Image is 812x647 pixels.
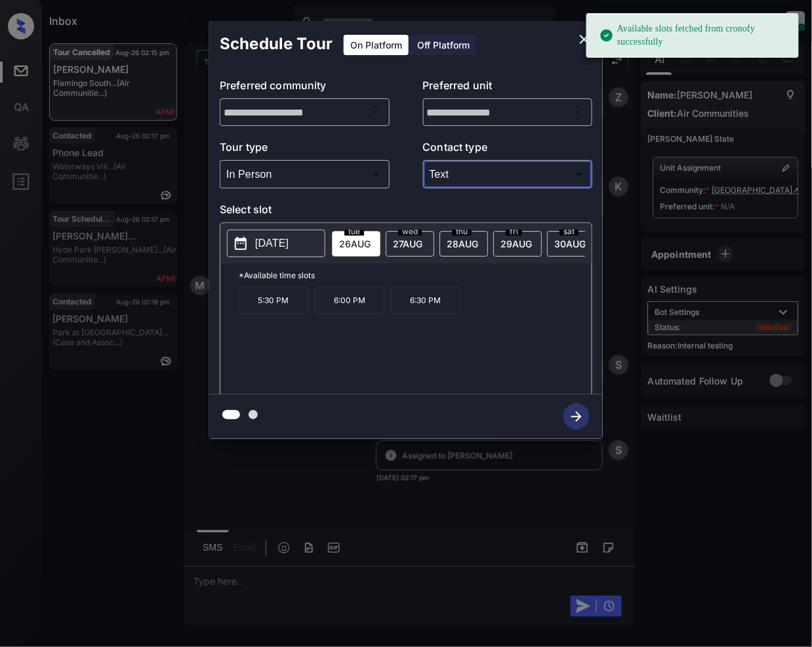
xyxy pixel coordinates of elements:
span: 26 AUG [339,238,371,249]
div: date-select [439,231,488,257]
p: *Available time slots [239,264,592,287]
p: [DATE] [255,236,289,251]
div: On Platform [344,35,409,55]
p: Select slot [220,201,592,222]
button: [DATE] [227,230,325,257]
span: thu [452,228,472,236]
div: In Person [223,163,386,185]
div: Text [426,163,590,185]
div: Off Platform [411,35,476,55]
span: sat [559,228,579,236]
span: tue [344,228,364,236]
span: fri [506,228,522,236]
span: 30 AUG [554,238,586,249]
div: date-select [547,231,596,257]
p: 5:30 PM [239,287,308,314]
span: 29 AUG [500,238,532,249]
p: 6:00 PM [315,287,384,314]
p: Preferred community [220,77,390,98]
div: Available slots fetched from cronofy successfully [599,17,788,54]
button: close [571,26,598,52]
div: date-select [332,231,380,257]
p: 6:30 PM [391,287,460,314]
span: 28 AUG [447,238,478,249]
div: date-select [386,231,434,257]
h2: Schedule Tour [209,21,343,67]
span: wed [398,228,422,236]
p: Contact type [423,139,593,160]
span: 27 AUG [393,238,422,249]
p: Tour type [220,139,390,160]
div: date-select [493,231,542,257]
p: Preferred unit [423,77,593,98]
